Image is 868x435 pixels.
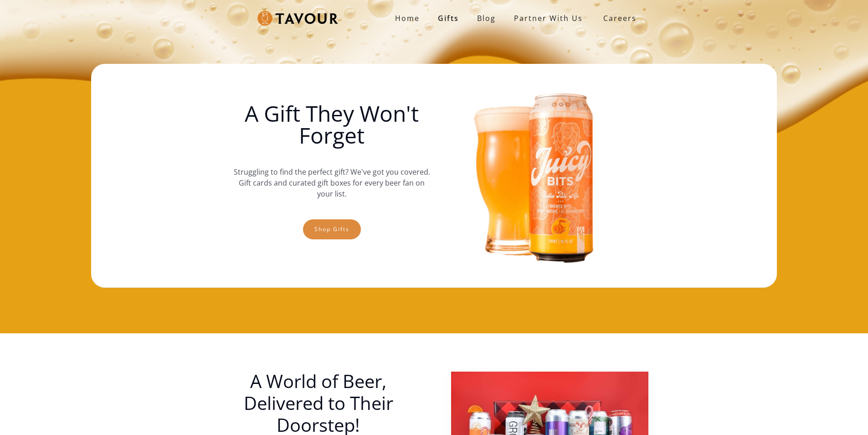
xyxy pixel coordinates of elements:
a: Home [386,9,429,27]
a: Gifts [429,9,468,27]
a: Shop gifts [303,219,361,239]
strong: Careers [603,9,637,27]
h1: A Gift They Won't Forget [233,103,430,146]
a: partner with us [505,9,592,27]
strong: Home [395,13,420,23]
a: Careers [592,5,643,31]
p: Struggling to find the perfect gift? We've got you covered. Gift cards and curated gift boxes for... [233,157,430,208]
a: Blog [468,9,505,27]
